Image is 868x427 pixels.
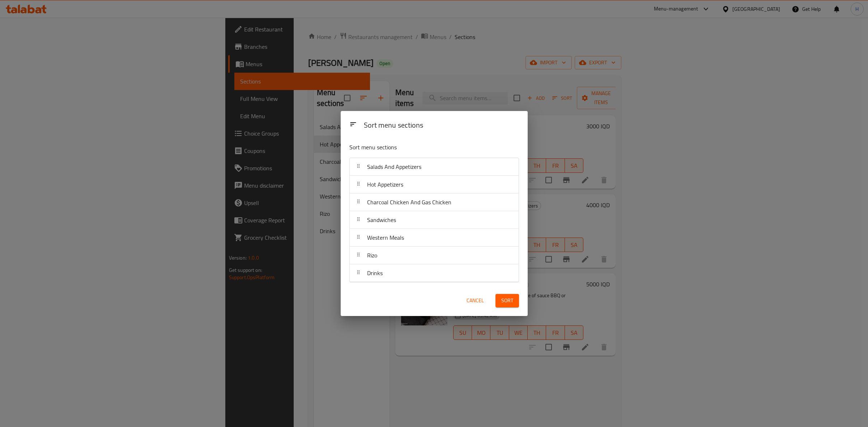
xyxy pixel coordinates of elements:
[350,247,519,264] div: Rizo
[367,268,383,278] span: Drinks
[367,197,451,208] span: Charcoal Chicken And Gas Chicken
[349,143,484,152] p: Sort menu sections
[350,211,519,229] div: Sandwiches
[367,250,377,261] span: Rizo
[350,193,519,211] div: Charcoal Chicken And Gas Chicken
[350,158,519,176] div: Salads And Appetizers
[367,232,404,243] span: Western Meals
[367,214,396,225] span: Sandwiches
[495,294,519,307] button: Sort
[467,296,484,305] span: Cancel
[361,118,522,134] div: Sort menu sections
[350,229,519,247] div: Western Meals
[501,296,513,305] span: Sort
[367,179,403,190] span: Hot Appetizers
[350,176,519,193] div: Hot Appetizers
[350,264,519,282] div: Drinks
[367,161,421,172] span: Salads And Appetizers
[464,294,487,307] button: Cancel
